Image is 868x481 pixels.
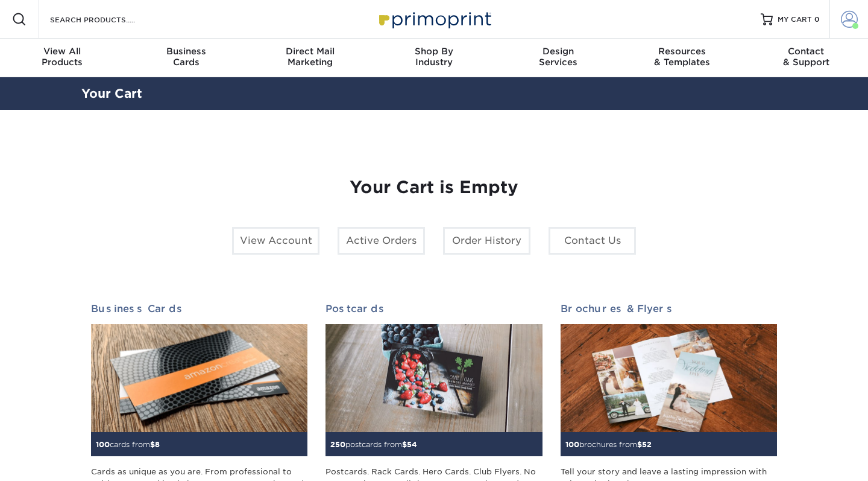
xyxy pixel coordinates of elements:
[620,46,744,57] span: Resources
[325,324,542,433] img: Postcards
[91,324,307,433] img: Business Cards
[91,177,777,198] h1: Your Cart is Empty
[496,46,620,68] div: Services
[496,46,620,57] span: Design
[561,324,777,433] img: Brochures & Flyers
[561,303,777,314] h2: Brochures & Flyers
[372,46,496,57] span: Shop By
[124,46,248,57] span: Business
[330,440,417,449] small: postcards from
[91,303,307,314] h2: Business Cards
[372,39,496,77] a: Shop ByIndustry
[374,6,494,32] img: Primoprint
[565,440,579,449] span: 100
[620,39,744,77] a: Resources& Templates
[620,46,744,68] div: & Templates
[744,46,868,68] div: & Support
[338,227,425,255] a: Active Orders
[565,440,652,449] small: brochures from
[124,46,248,68] div: Cards
[496,39,620,77] a: DesignServices
[642,440,652,449] span: 52
[744,46,868,57] span: Contact
[407,440,417,449] span: 54
[248,46,372,68] div: Marketing
[81,86,142,101] a: Your Cart
[637,440,642,449] span: $
[49,12,166,27] input: SEARCH PRODUCTS.....
[814,15,820,24] span: 0
[325,303,542,314] h2: Postcards
[248,39,372,77] a: Direct MailMarketing
[778,14,812,25] span: MY CART
[124,39,248,77] a: BusinessCards
[443,227,530,255] a: Order History
[402,440,407,449] span: $
[372,46,496,68] div: Industry
[549,227,636,255] a: Contact Us
[248,46,372,57] span: Direct Mail
[232,227,319,255] a: View Account
[744,39,868,77] a: Contact& Support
